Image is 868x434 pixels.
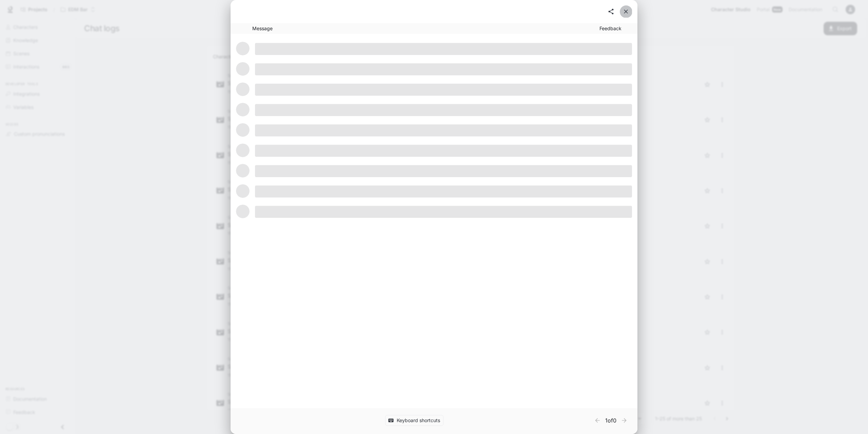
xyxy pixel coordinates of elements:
button: Keyboard shortcuts [385,415,443,426]
p: 1 of 0 [605,416,616,424]
p: Feedback [599,25,632,32]
p: Message [252,25,599,32]
button: close [620,5,632,18]
button: share [605,5,617,18]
